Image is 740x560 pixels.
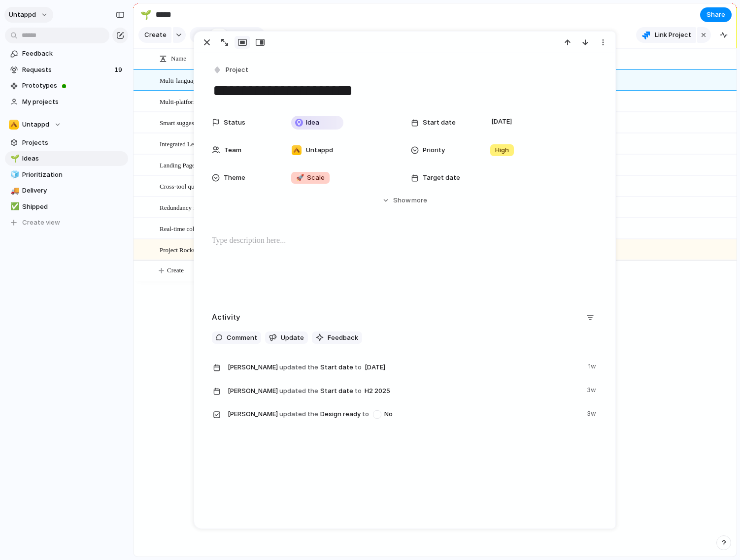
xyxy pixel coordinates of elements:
span: Project [226,65,248,75]
div: 🧊 [10,169,17,180]
span: Link Project [655,30,691,40]
span: Feedback [328,333,358,343]
span: Create [144,30,167,40]
div: 🌱 [140,8,151,21]
a: Projects [5,135,128,150]
button: Project [211,63,251,77]
span: Team [224,145,241,155]
span: Untappd [22,120,49,130]
a: 🧊Prioritization [5,167,128,182]
span: High [495,145,509,155]
span: Integrated Learning Tools [160,138,226,149]
span: Filter [326,30,342,40]
span: Comment [227,333,257,343]
span: Ideas [22,154,125,164]
button: Filter [310,27,346,43]
span: Update [281,333,304,343]
span: to [355,386,362,396]
a: Requests19 [5,63,128,77]
span: to [355,362,362,372]
span: Prioritization [22,170,125,180]
span: Multi-platform Syncing [160,96,221,107]
button: Showmore [212,192,598,209]
button: 🌱 [9,154,19,164]
div: 🚚 [10,185,17,197]
button: Comment [212,331,261,344]
span: more [411,196,427,205]
h2: Activity [212,312,240,323]
span: No [384,409,393,419]
span: Requests [22,65,111,75]
a: ✅Shipped [5,199,128,214]
span: [DATE] [362,362,388,373]
a: Feedback [5,46,128,61]
span: Project Rocks [160,244,196,255]
span: updated the [279,409,318,419]
a: 🚚Delivery [5,183,128,198]
a: My projects [5,95,128,109]
span: [DATE] [489,116,515,128]
span: Feedback [22,49,125,59]
span: updated the [279,362,318,372]
span: Start date [228,383,581,398]
span: Untappd [306,145,333,155]
button: Create view [5,215,128,230]
span: H2 2025 [362,385,393,397]
button: Share [700,7,732,22]
button: Group [350,27,391,43]
span: 3w [587,407,598,419]
span: 19 [114,65,124,75]
span: Prototypes [22,81,125,91]
span: Multi-language Support [160,74,221,86]
span: Create [167,265,184,275]
span: Fields [285,30,303,40]
button: Feedback [312,331,362,344]
span: Shipped [22,202,125,212]
span: Start date [423,118,456,128]
span: 🚀 [296,173,304,181]
span: 1w [588,360,598,371]
span: Priority [423,145,445,155]
span: Scale [296,173,325,183]
button: 🚚 [9,186,19,196]
button: 🧊 [9,170,19,180]
span: Design ready [228,407,581,421]
button: Fields [269,27,306,43]
span: Target date [423,173,460,183]
a: 🌱Ideas [5,151,128,166]
span: [PERSON_NAME] [228,409,278,419]
a: Prototypes [5,78,128,93]
span: Projects [22,138,125,148]
div: ✅ [10,201,17,212]
span: My projects [22,97,125,107]
span: Status [224,118,245,128]
span: Share [706,10,725,20]
span: Group [367,30,386,40]
button: Untappd [4,7,53,23]
span: updated the [279,386,318,396]
span: Name [171,54,186,64]
button: 🌱 [138,7,154,23]
span: [PERSON_NAME] [228,386,278,396]
div: 🌱 [10,153,17,165]
span: Idea [306,118,319,128]
button: Update [265,331,308,344]
span: Create view [22,218,60,228]
span: Start date [228,360,582,374]
span: Show [393,196,411,205]
span: Untappd [9,10,36,20]
span: Delivery [22,186,125,196]
span: [PERSON_NAME] [228,362,278,372]
button: ✅ [9,202,19,212]
button: Untappd [5,117,128,132]
button: Create [138,27,171,43]
span: Theme [224,173,245,183]
span: to [362,409,369,419]
button: Link Project [636,27,696,43]
span: 3w [587,383,598,395]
